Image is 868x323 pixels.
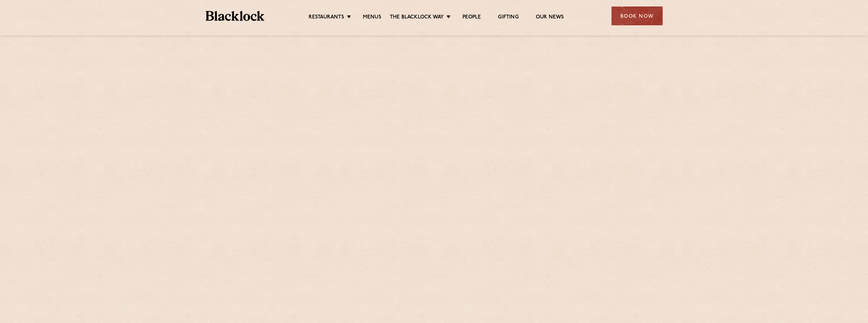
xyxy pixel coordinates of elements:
a: Gifting [498,14,518,22]
img: BL_Textured_Logo-footer-cropped.svg [206,11,265,21]
a: The Blacklock Way [390,14,444,22]
div: Book Now [612,6,663,25]
a: Our News [536,14,564,22]
a: Menus [363,14,381,22]
a: Restaurants [309,14,344,22]
a: People [462,14,481,22]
